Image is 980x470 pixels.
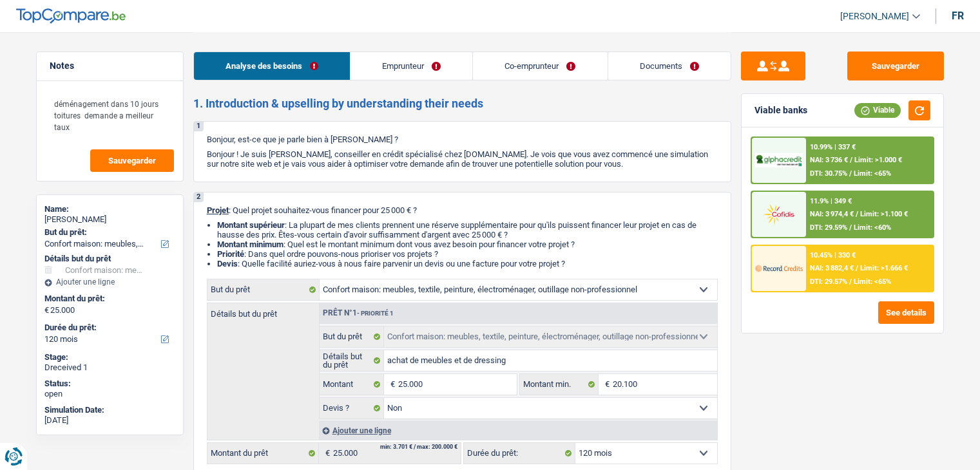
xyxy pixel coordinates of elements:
span: € [599,374,613,395]
span: DTI: 29.59% [810,223,847,232]
span: [PERSON_NAME] [840,11,909,22]
span: Projet [207,205,229,215]
p: Bonjour ! Je suis [PERSON_NAME], conseiller en crédit spécialisé chez [DOMAIN_NAME]. Je vois que ... [207,149,718,169]
span: € [319,443,333,464]
strong: Priorité [217,249,244,259]
a: Co-emprunteur [473,52,607,80]
label: Montant du prêt: [44,294,173,304]
span: - Priorité 1 [357,310,394,317]
li: : Dans quel ordre pouvons-nous prioriser vos projets ? [217,249,718,259]
span: € [44,305,49,315]
div: [DATE] [44,415,175,426]
label: Durée du prêt: [44,323,173,333]
strong: Montant minimum [217,240,283,249]
span: / [849,169,852,178]
div: Ajouter une ligne [44,277,175,287]
span: € [384,374,398,395]
a: Documents [608,52,731,80]
span: / [849,277,852,286]
img: AlphaCredit [755,153,803,168]
div: [PERSON_NAME] [44,214,175,225]
label: Détails but du prêt [320,350,385,371]
div: Name: [44,204,175,214]
a: Emprunteur [351,52,472,80]
p: : Quel projet souhaitez-vous financer pour 25 000 € ? [207,205,718,215]
span: Limit: <65% [854,169,891,178]
img: Cofidis [755,202,803,226]
div: fr [952,10,964,22]
div: Détails but du prêt [44,254,175,264]
label: Montant du prêt [207,443,319,464]
button: Sauvegarder [90,149,174,172]
label: Devis ? [320,398,385,418]
label: But du prêt [320,326,385,347]
div: Ajouter une ligne [319,421,717,440]
span: Limit: <65% [854,277,891,286]
label: Durée du prêt: [464,443,575,464]
div: min: 3.701 € / max: 200.000 € [380,444,457,450]
span: Sauvegarder [108,156,156,165]
a: [PERSON_NAME] [830,6,920,27]
label: Montant [320,374,385,395]
p: Bonjour, est-ce que je parle bien à [PERSON_NAME] ? [207,135,718,144]
span: Limit: <60% [854,223,891,232]
span: DTI: 29.57% [810,277,847,286]
div: 2 [194,193,204,202]
span: DTI: 30.75% [810,169,847,178]
label: Montant min. [520,374,599,395]
div: Viable banks [754,105,807,116]
div: Status: [44,379,175,389]
span: Limit: >1.100 € [860,210,908,218]
label: Détails but du prêt [207,303,319,318]
li: : Quel est le montant minimum dont vous avez besoin pour financer votre projet ? [217,240,718,249]
span: NAI: 3 882,4 € [810,264,854,272]
label: But du prêt [207,279,320,300]
h2: 1. Introduction & upselling by understanding their needs [193,97,731,111]
li: : Quelle facilité auriez-vous à nous faire parvenir un devis ou une facture pour votre projet ? [217,259,718,268]
label: But du prêt: [44,227,173,238]
span: NAI: 3 736 € [810,156,848,164]
span: Limit: >1.666 € [860,264,908,272]
div: Stage: [44,352,175,362]
div: Prêt n°1 [320,309,397,317]
span: / [856,264,858,272]
button: See details [878,301,934,324]
span: Devis [217,259,238,268]
span: NAI: 3 974,4 € [810,210,854,218]
div: 10.45% | 330 € [810,251,856,259]
div: Dreceived 1 [44,362,175,373]
span: / [849,223,852,232]
img: Record Credits [755,256,803,280]
div: open [44,389,175,399]
h5: Notes [50,61,170,71]
strong: Montant supérieur [217,220,285,230]
div: Viable [854,103,901,117]
div: Simulation Date: [44,405,175,415]
div: 10.99% | 337 € [810,143,856,151]
a: Analyse des besoins [194,52,350,80]
button: Sauvegarder [847,52,944,80]
span: / [856,210,858,218]
li: : La plupart de mes clients prennent une réserve supplémentaire pour qu'ils puissent financer leu... [217,220,718,240]
img: TopCompare Logo [16,8,126,24]
div: 1 [194,122,204,131]
span: / [850,156,852,164]
div: 11.9% | 349 € [810,197,852,205]
span: Limit: >1.000 € [854,156,902,164]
